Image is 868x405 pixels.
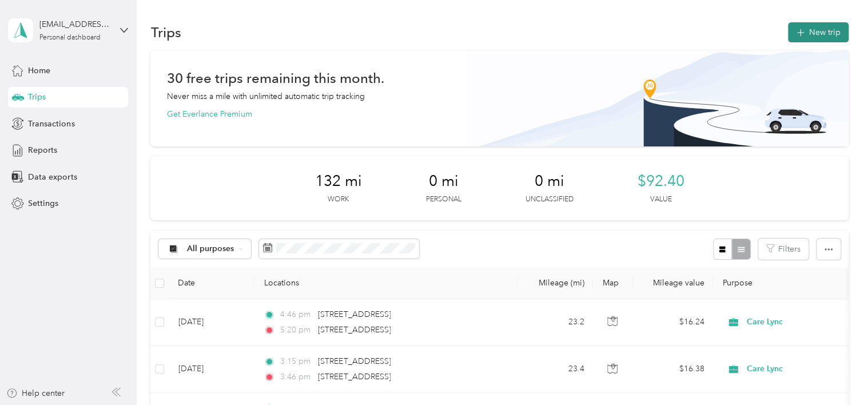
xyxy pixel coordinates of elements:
span: [STREET_ADDRESS] [318,325,391,335]
button: Help center [6,387,65,399]
th: Mileage value [633,268,713,299]
th: Map [593,268,633,299]
h1: 30 free trips remaining this month. [166,72,384,84]
span: Trips [28,91,46,103]
span: Care Lync [747,316,851,328]
td: 23.2 [517,299,593,346]
p: Value [650,194,671,205]
span: Reports [28,144,57,156]
span: Transactions [28,118,74,130]
span: 0 mi [534,172,564,190]
button: New trip [788,22,849,42]
th: Locations [254,268,517,299]
span: 3:46 pm [280,371,313,383]
td: $16.38 [633,346,713,393]
button: Get Everlance Premium [166,108,252,120]
span: All purposes [187,245,234,253]
td: $16.24 [633,299,713,346]
span: Settings [28,197,58,209]
h1: Trips [150,26,181,38]
th: Mileage (mi) [517,268,593,299]
p: Personal [425,194,461,205]
td: [DATE] [169,299,254,346]
span: 3:15 pm [280,355,313,368]
span: 0 mi [428,172,458,190]
iframe: Everlance-gr Chat Button Frame [804,341,868,405]
span: Home [28,65,50,77]
button: Filters [758,239,809,260]
span: 4:46 pm [280,308,313,321]
span: Care Lync [747,363,851,375]
span: $92.40 [637,172,684,190]
span: [STREET_ADDRESS] [318,309,391,319]
th: Date [169,268,254,299]
td: [DATE] [169,346,254,393]
div: Personal dashboard [39,34,101,41]
span: 5:20 pm [280,324,313,336]
div: [EMAIL_ADDRESS][DOMAIN_NAME] [39,18,111,30]
span: [STREET_ADDRESS] [318,372,391,382]
p: Work [328,194,349,205]
p: Never miss a mile with unlimited automatic trip tracking [166,90,364,102]
span: [STREET_ADDRESS] [318,356,391,366]
span: 132 mi [314,172,361,190]
td: 23.4 [517,346,593,393]
p: Unclassified [525,194,573,205]
img: Banner [466,50,849,146]
span: Data exports [28,171,77,183]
